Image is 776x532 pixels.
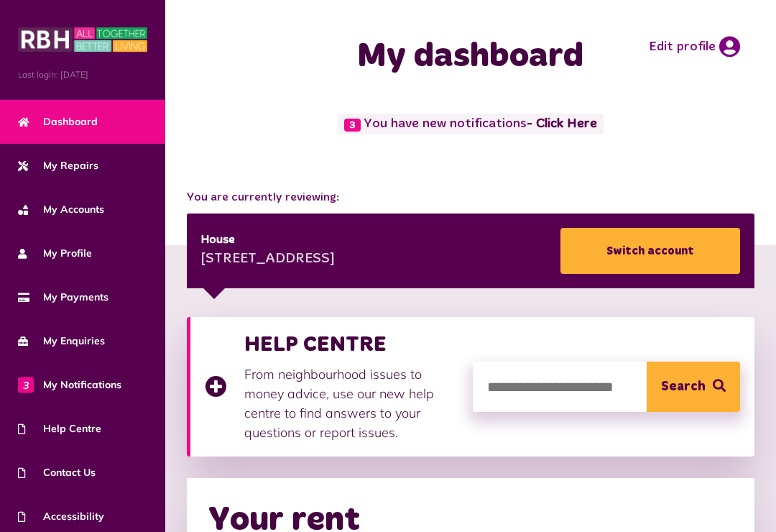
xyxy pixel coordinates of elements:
[18,509,104,524] span: Accessibility
[649,36,740,58] a: Edit profile
[18,25,147,54] img: MyRBH
[18,290,108,305] span: My Payments
[560,228,740,274] a: Switch account
[344,119,361,132] span: 3
[18,334,105,349] span: My Enquiries
[18,202,104,217] span: My Accounts
[201,249,335,270] div: [STREET_ADDRESS]
[18,377,34,393] span: 3
[18,465,96,480] span: Contact Us
[201,231,335,249] div: House
[338,114,604,134] span: You have new notifications
[18,421,101,436] span: Help Centre
[187,189,754,206] span: You are currently reviewing:
[527,118,597,131] a: - Click Here
[18,114,98,129] span: Dashboard
[244,364,458,442] p: From neighbourhood issues to money advice, use our new help centre to find answers to your questi...
[18,68,147,81] span: Last login: [DATE]
[235,36,706,78] h1: My dashboard
[661,362,706,412] span: Search
[18,246,92,261] span: My Profile
[18,377,121,393] span: My Notifications
[18,158,98,173] span: My Repairs
[244,331,458,357] h3: HELP CENTRE
[647,362,740,412] button: Search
